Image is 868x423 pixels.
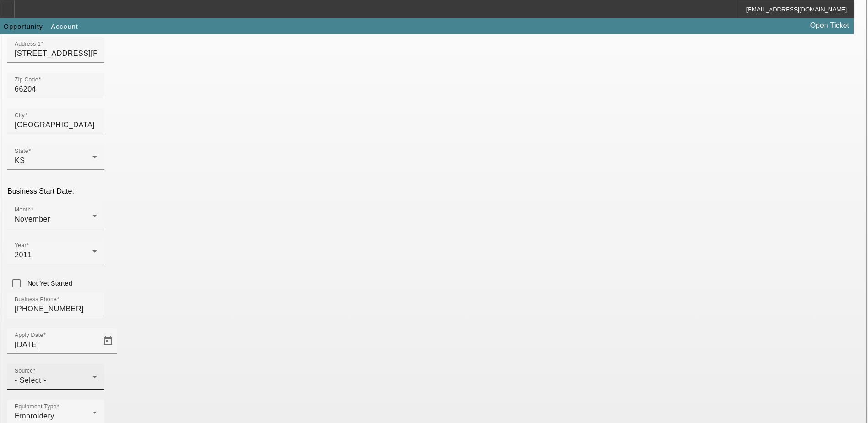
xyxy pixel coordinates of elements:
mat-label: Year [15,243,27,249]
mat-label: Address 1 [15,41,41,47]
mat-label: City [15,113,25,119]
mat-label: Apply Date [15,332,43,338]
span: - Select - [15,376,46,384]
mat-label: Business Phone [15,297,57,303]
mat-label: Equipment Type [15,404,57,410]
span: Account [51,23,78,30]
mat-label: Month [15,207,31,213]
span: Opportunity [4,23,43,30]
span: 2011 [15,251,32,259]
button: Account [49,18,81,35]
mat-label: Source [15,368,33,374]
mat-label: Zip Code [15,77,38,83]
a: Open Ticket [807,18,853,33]
span: Embroidery [15,412,54,420]
span: KS [15,157,25,164]
p: Business Start Date: [7,187,861,195]
button: Open calendar [99,332,117,350]
label: Not Yet Started [26,279,72,288]
span: November [15,215,50,223]
mat-label: State [15,148,28,154]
